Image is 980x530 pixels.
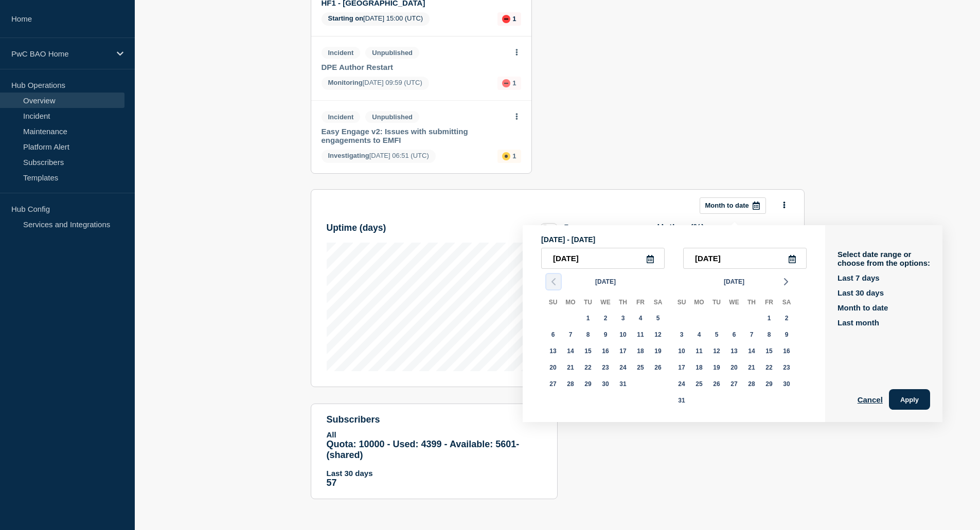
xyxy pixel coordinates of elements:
a: DPE Author Restart [322,63,507,71]
span: [DATE] [724,274,744,289]
p: PwC BAO Home [11,49,110,58]
p: 1 [512,79,516,87]
div: Zoom [564,223,583,231]
span: [DATE] 09:59 (UTC) [322,77,429,90]
span: Quota: 10000 - Used: 4399 - Available: 5601 - (shared) [327,439,520,460]
div: down [502,79,510,87]
span: [DATE] 15:00 (UTC) [322,12,430,26]
p: Month to date [705,202,749,209]
input: YYYY-MM-DD [541,248,665,269]
div: down [502,15,510,23]
h3: Uptime ( % ) [657,223,705,233]
p: 57 [327,478,542,488]
span: [DATE] [595,274,616,289]
p: All [327,430,542,439]
button: Last 30 days [838,288,884,297]
button: Month to date [700,197,766,214]
p: 1 [512,15,516,23]
h4: subscribers [327,414,542,425]
button: Last 7 days [838,273,880,282]
p: 1 [512,152,516,160]
span: Investigating [328,152,369,159]
span: Incident [322,47,361,59]
p: Last 30 days [327,469,542,478]
span: Unpublished [365,111,419,123]
a: Easy Engage v2: Issues with submitting engagements to EMFI [322,127,507,144]
button: [DATE] [720,274,749,289]
button: Apply [889,389,930,410]
span: Starting on [328,14,364,22]
span: Incident [322,111,361,123]
div: affected [502,152,510,160]
span: [DATE] 06:51 (UTC) [322,150,436,163]
button: Month to date [838,303,888,312]
button: Cancel [858,389,883,410]
span: Monitoring [328,79,363,86]
p: Select date range or choose from the options: [838,250,930,267]
h3: Uptime ( days ) [327,223,386,233]
p: [DATE] - [DATE] [541,235,807,244]
button: Last month [838,318,879,327]
input: YYYY-MM-DD [683,248,807,269]
span: Unpublished [365,47,419,59]
button: [DATE] [591,274,620,289]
